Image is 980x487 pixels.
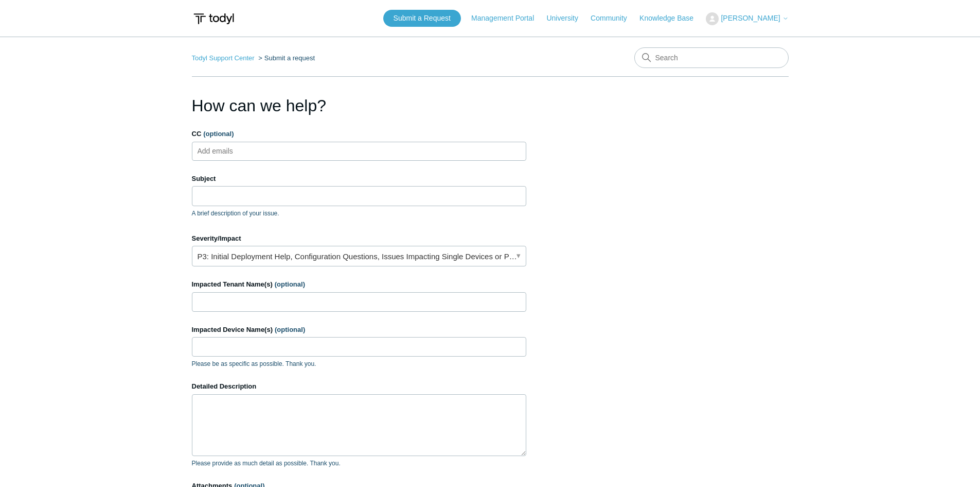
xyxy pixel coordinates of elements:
[192,129,526,139] label: CC
[192,54,257,62] li: Todyl Support Center
[275,280,305,288] span: (optional)
[192,279,526,290] label: Impacted Tenant Name(s)
[383,10,461,27] a: Submit a Request
[192,174,526,184] label: Subject
[721,14,780,22] span: [PERSON_NAME]
[192,359,526,368] p: Please be as specific as possible. Thank you.
[546,13,588,24] a: University
[639,13,704,24] a: Knowledge Base
[192,54,255,62] a: Todyl Support Center
[192,381,526,392] label: Detailed Description
[192,325,526,335] label: Impacted Device Name(s)
[275,326,305,333] span: (optional)
[192,9,236,28] img: Todyl Support Center Help Center home page
[634,47,789,68] input: Search
[591,13,637,24] a: Community
[256,54,315,62] li: Submit a request
[471,13,544,24] a: Management Portal
[192,209,526,218] p: A brief description of your issue.
[706,12,788,25] button: [PERSON_NAME]
[192,459,526,468] p: Please provide as much detail as possible. Thank you.
[203,130,234,138] span: (optional)
[192,246,526,266] a: P3: Initial Deployment Help, Configuration Questions, Issues Impacting Single Devices or Past Out...
[193,143,255,159] input: Add emails
[192,93,526,118] h1: How can we help?
[192,233,526,244] label: Severity/Impact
